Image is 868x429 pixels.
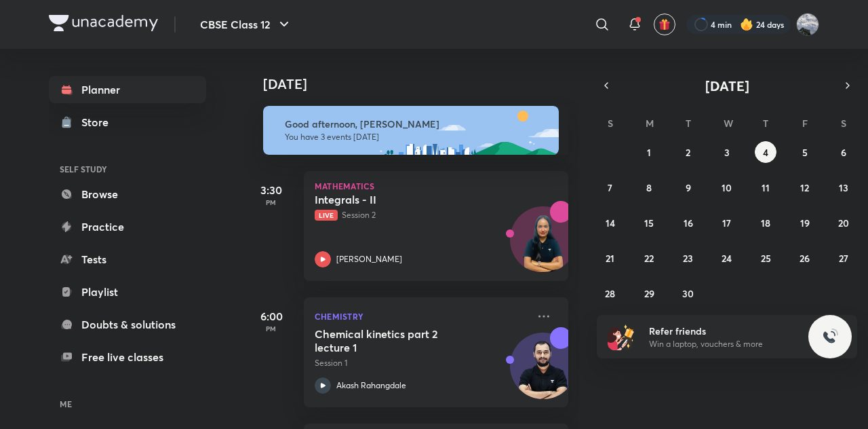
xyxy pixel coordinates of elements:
[336,253,402,265] p: [PERSON_NAME]
[800,252,810,265] abbr: September 26, 2025
[841,146,846,159] abbr: September 6, 2025
[833,176,854,198] button: September 13, 2025
[49,213,206,240] a: Practice
[244,324,298,333] p: PM
[49,157,206,181] h6: SELF STUDY
[605,287,615,300] abbr: September 28, 2025
[81,114,117,130] div: Store
[677,212,699,234] button: September 16, 2025
[755,141,776,163] button: September 4, 2025
[686,181,691,194] abbr: September 9, 2025
[608,323,635,350] img: referral
[638,247,660,269] button: September 22, 2025
[49,181,206,208] a: Browse
[192,11,300,38] button: CBSE Class 12
[677,282,699,304] button: September 30, 2025
[638,141,660,163] button: September 1, 2025
[682,287,694,300] abbr: September 30, 2025
[49,343,206,371] a: Free live classes
[315,182,557,190] p: Mathematics
[722,181,732,194] abbr: September 10, 2025
[315,193,484,206] h5: Integrals - II
[608,117,613,130] abbr: Sunday
[762,181,770,194] abbr: September 11, 2025
[638,212,660,234] button: September 15, 2025
[755,247,776,269] button: September 25, 2025
[794,212,816,234] button: September 19, 2025
[833,212,854,234] button: September 20, 2025
[822,329,838,345] img: ttu
[649,324,816,338] h6: Refer friends
[49,392,206,415] h6: ME
[763,146,768,159] abbr: September 4, 2025
[755,212,776,234] button: September 18, 2025
[716,212,738,234] button: September 17, 2025
[49,311,206,338] a: Doubts & solutions
[802,146,808,159] abbr: September 5, 2025
[49,76,206,103] a: Planner
[802,117,808,130] abbr: Friday
[616,76,838,95] button: [DATE]
[49,278,206,305] a: Playlist
[606,217,615,229] abbr: September 14, 2025
[677,247,699,269] button: September 23, 2025
[285,132,547,143] p: You have 3 events [DATE]
[794,176,816,198] button: September 12, 2025
[49,109,206,136] a: Store
[638,176,660,198] button: September 8, 2025
[49,15,158,31] img: Company Logo
[722,252,732,265] abbr: September 24, 2025
[647,146,651,159] abbr: September 1, 2025
[646,117,654,130] abbr: Monday
[755,176,776,198] button: September 11, 2025
[511,214,576,279] img: Avatar
[315,327,484,354] h5: Chemical kinetics part 2 lecture 1
[724,146,730,159] abbr: September 3, 2025
[677,141,699,163] button: September 2, 2025
[800,217,810,229] abbr: September 19, 2025
[833,141,854,163] button: September 6, 2025
[839,181,848,194] abbr: September 13, 2025
[716,247,738,269] button: September 24, 2025
[646,181,652,194] abbr: September 8, 2025
[244,308,298,324] h5: 6:00
[686,117,691,130] abbr: Tuesday
[763,117,768,130] abbr: Thursday
[511,340,576,405] img: Avatar
[644,217,654,229] abbr: September 15, 2025
[285,118,547,130] h6: Good afternoon, [PERSON_NAME]
[761,252,771,265] abbr: September 25, 2025
[654,14,675,35] button: avatar
[315,308,528,324] p: Chemistry
[263,76,582,92] h4: [DATE]
[740,18,753,31] img: streak
[244,198,298,206] p: PM
[833,247,854,269] button: September 27, 2025
[315,357,528,369] p: Session 1
[649,338,816,350] p: Win a laptop, vouchers & more
[599,247,621,269] button: September 21, 2025
[644,287,654,300] abbr: September 29, 2025
[658,18,671,31] img: avatar
[677,176,699,198] button: September 9, 2025
[686,146,690,159] abbr: September 2, 2025
[705,77,749,95] span: [DATE]
[838,217,849,229] abbr: September 20, 2025
[724,117,733,130] abbr: Wednesday
[800,181,809,194] abbr: September 12, 2025
[244,182,298,198] h5: 3:30
[599,212,621,234] button: September 14, 2025
[794,141,816,163] button: September 5, 2025
[263,106,559,155] img: afternoon
[336,379,406,392] p: Akash Rahangdale
[599,176,621,198] button: September 7, 2025
[49,15,158,35] a: Company Logo
[315,209,528,221] p: Session 2
[608,181,612,194] abbr: September 7, 2025
[599,282,621,304] button: September 28, 2025
[794,247,816,269] button: September 26, 2025
[839,252,848,265] abbr: September 27, 2025
[761,217,770,229] abbr: September 18, 2025
[49,246,206,273] a: Tests
[315,210,338,221] span: Live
